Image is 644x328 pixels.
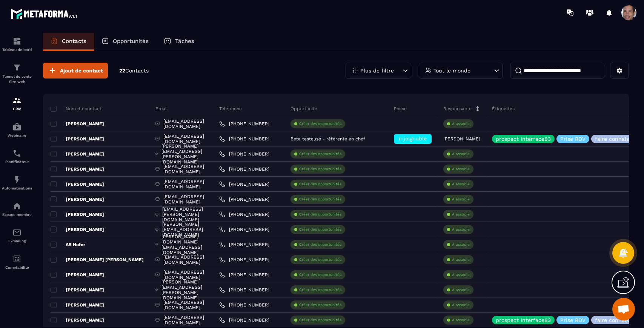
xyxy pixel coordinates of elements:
[12,254,22,263] img: accountant
[12,37,22,46] img: formation
[2,48,32,52] p: Tableau de bord
[2,31,32,57] a: formationformationTableau de bord
[219,211,269,217] a: [PHONE_NUMBER]
[299,182,341,187] p: Créer des opportunités
[2,143,32,169] a: schedulerschedulerPlanificateur
[452,212,470,217] p: À associe
[452,197,470,202] p: À associe
[12,149,22,158] img: scheduler
[299,197,341,202] p: Créer des opportunités
[290,106,317,112] p: Opportunité
[125,68,149,74] span: Contacts
[219,121,269,127] a: [PHONE_NUMBER]
[2,186,32,190] p: Automatisations
[219,136,269,142] a: [PHONE_NUMBER]
[219,257,269,263] a: [PHONE_NUMBER]
[2,169,32,196] a: automationsautomationsAutomatisations
[299,212,341,217] p: Créer des opportunités
[113,38,149,45] p: Opportunités
[119,67,149,74] p: 22
[452,166,470,172] p: À associe
[219,181,269,187] a: [PHONE_NUMBER]
[2,74,32,85] p: Tunnel de vente Site web
[12,202,22,211] img: automations
[452,302,470,308] p: À associe
[2,117,32,143] a: automationsautomationsWebinaire
[155,106,168,112] p: Email
[219,287,269,293] a: [PHONE_NUMBER]
[51,272,104,278] p: [PERSON_NAME]
[51,287,104,293] p: [PERSON_NAME]
[452,121,470,126] p: À associe
[595,317,644,323] p: faire connaissance
[360,68,394,73] p: Plus de filtre
[51,302,104,308] p: [PERSON_NAME]
[2,90,32,117] a: formationformationCRM
[51,242,85,248] p: AS Hofer
[51,166,104,172] p: [PERSON_NAME]
[2,222,32,249] a: emailemailE-mailing
[219,106,242,112] p: Téléphone
[51,136,104,142] p: [PERSON_NAME]
[2,265,32,269] p: Comptabilité
[2,107,32,111] p: CRM
[219,302,269,308] a: [PHONE_NUMBER]
[452,317,470,323] p: À associe
[595,136,644,142] p: faire connaissance
[219,151,269,157] a: [PHONE_NUMBER]
[12,228,22,237] img: email
[299,302,341,308] p: Créer des opportunités
[443,106,472,112] p: Responsable
[560,317,586,323] p: Prise RDV
[219,196,269,202] a: [PHONE_NUMBER]
[51,106,101,112] p: Nom du contact
[290,136,365,142] p: Beta testeuse - référente en chef
[452,257,470,262] p: À associe
[299,121,341,126] p: Créer des opportunités
[219,166,269,172] a: [PHONE_NUMBER]
[496,136,551,142] p: prospect Interface83
[560,136,586,142] p: Prise RDV
[452,182,470,187] p: À associe
[12,175,22,184] img: automations
[299,272,341,277] p: Créer des opportunités
[612,298,635,320] div: Ouvrir le chat
[12,122,22,131] img: automations
[51,121,104,127] p: [PERSON_NAME]
[452,287,470,293] p: À associe
[43,63,108,79] button: Ajout de contact
[299,166,341,172] p: Créer des opportunités
[299,227,341,232] p: Créer des opportunités
[51,181,104,187] p: [PERSON_NAME]
[51,317,104,323] p: [PERSON_NAME]
[394,106,407,112] p: Phase
[11,7,78,20] img: logo
[452,227,470,232] p: À associe
[2,133,32,137] p: Webinaire
[299,287,341,293] p: Créer des opportunités
[2,213,32,217] p: Espace membre
[51,196,104,202] p: [PERSON_NAME]
[452,151,470,157] p: À associe
[94,33,156,51] a: Opportunités
[496,317,551,323] p: prospect Interface83
[443,136,480,142] p: [PERSON_NAME]
[12,96,22,105] img: formation
[299,257,341,262] p: Créer des opportunités
[452,242,470,247] p: À associe
[2,249,32,275] a: accountantaccountantComptabilité
[452,272,470,277] p: À associe
[492,106,515,112] p: Étiquettes
[51,151,104,157] p: [PERSON_NAME]
[219,226,269,233] a: [PHONE_NUMBER]
[60,67,103,74] span: Ajout de contact
[299,242,341,247] p: Créer des opportunités
[51,211,104,217] p: [PERSON_NAME]
[219,317,269,323] a: [PHONE_NUMBER]
[43,33,94,51] a: Contacts
[219,272,269,278] a: [PHONE_NUMBER]
[219,242,269,248] a: [PHONE_NUMBER]
[299,317,341,323] p: Créer des opportunités
[2,196,32,222] a: automationsautomationsEspace membre
[2,239,32,243] p: E-mailing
